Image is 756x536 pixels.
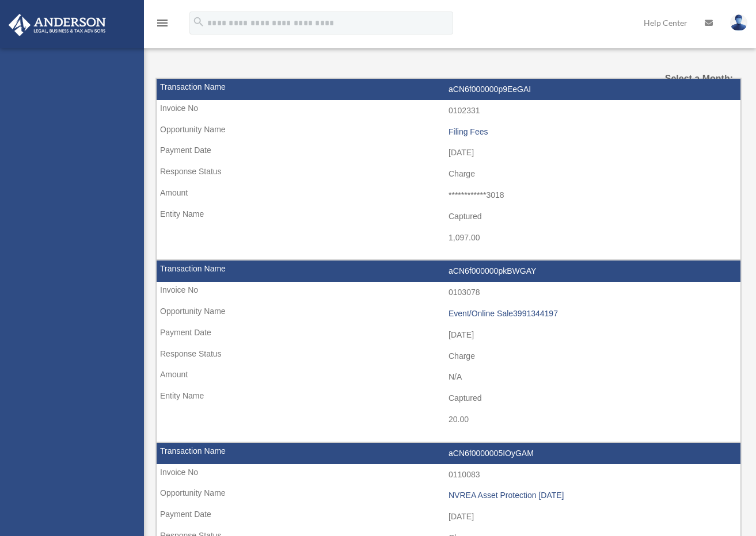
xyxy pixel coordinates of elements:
label: Select a Month: [652,71,733,87]
td: Captured [157,388,740,409]
td: [DATE] [157,324,740,346]
div: NVREA Asset Protection [DATE] [449,491,735,500]
td: aCN6f000000pkBWGAY [157,261,740,282]
td: aCN6f0000005IOyGAM [157,443,740,465]
i: menu [155,16,169,30]
td: Captured [157,206,740,228]
td: 20.00 [157,409,740,431]
td: aCN6f000000p9EeGAI [157,79,740,101]
a: menu [155,20,169,30]
td: 1,097.00 [157,227,740,249]
div: Event/Online Sale3991344197 [449,309,735,319]
td: 0103078 [157,282,740,304]
td: [DATE] [157,142,740,164]
td: Charge [157,346,740,367]
td: 0110083 [157,464,740,486]
td: [DATE] [157,506,740,528]
td: 0102331 [157,100,740,122]
td: N/A [157,366,740,388]
img: Anderson Advisors Platinum Portal [5,14,109,36]
div: Filing Fees [449,127,735,137]
img: User Pic [730,14,747,31]
i: search [192,16,205,28]
td: Charge [157,163,740,185]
